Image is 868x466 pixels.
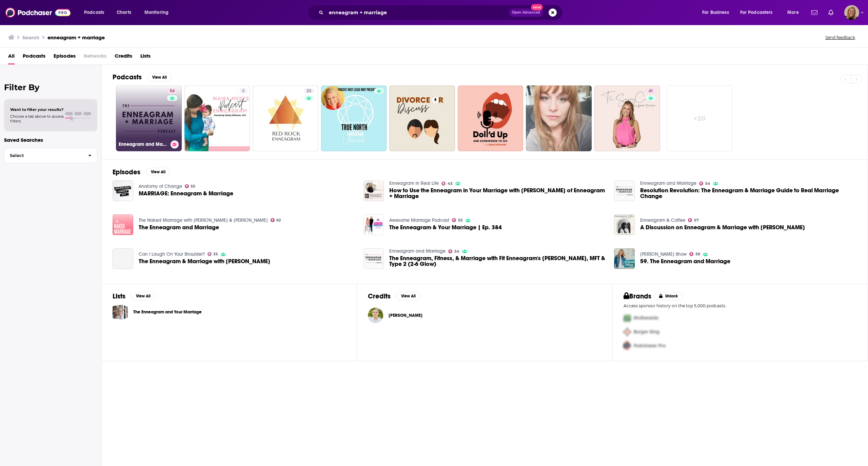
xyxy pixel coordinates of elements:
span: Choose a tab above to access filters. [10,114,64,123]
img: MARRIAGE: Enneagram & Marriage [113,180,133,201]
a: Crystal Paine Show [640,251,687,257]
a: Anatomy of Change [139,183,182,189]
a: 59 [689,252,700,256]
a: Can I Laugh On Your Shoulder? [139,251,205,257]
a: The Enneagram & Your Marriage | Ep. 384 [389,225,502,230]
a: All [8,51,15,64]
a: The Enneagram and Marriage [139,225,219,230]
button: View All [146,168,170,176]
span: 54 [170,88,175,95]
span: Logged in as avansolkema [844,5,859,20]
a: Show notifications dropdown [826,7,836,18]
button: Send feedback [823,35,857,40]
a: 55 [185,184,196,188]
a: 23 [304,88,314,94]
a: Awesome Marriage Podcast [389,217,449,223]
h2: Episodes [113,168,140,176]
img: Resolution Revolution: The Enneagram & Marriage Guide to Real Marriage Change [614,180,635,201]
img: First Pro Logo [621,311,634,325]
span: Podchaser Pro [634,343,666,349]
a: Podcasts [23,51,45,64]
a: 54 [167,88,177,94]
button: open menu [736,7,783,18]
span: A Discussion on Enneagram & Marriage with [PERSON_NAME] [640,225,805,230]
span: 54 [705,182,710,185]
span: [PERSON_NAME] [389,313,422,318]
a: 54 [448,249,459,253]
a: 54Enneagram and Marriage [116,85,182,151]
a: Podchaser - Follow, Share and Rate Podcasts [5,6,71,19]
a: The Enneagram and Marriage [113,214,133,235]
a: The Enneagram & Marriage with Christa Hardin [113,248,133,269]
h2: Credits [368,292,391,300]
button: Loren Richmond Jr.Loren Richmond Jr. [368,305,601,326]
a: The Naked Marriage with Dave & Ashley Willis [139,217,268,223]
a: The Enneagram and Your Marriage [133,308,202,316]
a: MARRIAGE: Enneagram & Marriage [139,191,233,196]
a: Episodes [54,51,76,64]
a: 59. The Enneagram and Marriage [640,258,730,264]
span: 23 [307,88,311,95]
span: Podcasts [84,8,104,17]
input: Search podcasts, credits, & more... [326,7,509,18]
a: Enneagram in Real Life [389,180,439,186]
span: 35 [213,253,218,256]
a: CreditsView All [368,292,420,300]
span: 3 [242,88,244,95]
a: How to Use the Enneagram in Your Marriage with Christa Hardin of Enneagram + Marriage [363,180,384,201]
img: Second Pro Logo [621,325,634,339]
a: How to Use the Enneagram in Your Marriage with Christa Hardin of Enneagram + Marriage [389,188,606,199]
img: 59. The Enneagram and Marriage [614,248,635,269]
a: 54 [699,181,710,186]
h3: Search [22,34,39,41]
a: Enneagram and Marriage [640,180,696,186]
span: Select [4,153,83,158]
span: Charts [117,8,131,17]
img: The Enneagram, Fitness, & Marriage with Fit Enneagram's Hallie Ringhand, MFT & Type 2 (2-6 Glow) [363,248,384,269]
button: Unlock [654,292,683,300]
span: McDonalds [634,315,658,321]
span: 59 [695,253,700,256]
button: View All [396,292,420,300]
span: Monitoring [144,8,169,17]
span: For Podcasters [740,8,773,17]
a: 57 [688,218,699,222]
a: The Enneagram and Your Marriage [113,305,128,320]
span: More [787,8,799,17]
h2: Brands [624,292,652,300]
img: A Discussion on Enneagram & Marriage with Jackie Brewster [614,214,635,235]
h2: Podcasts [113,73,142,81]
h2: Filter By [4,82,97,92]
a: The Enneagram & Marriage with Christa Hardin [139,258,270,264]
a: Credits [115,51,132,64]
span: 41 [649,88,653,95]
a: 3 [239,88,247,94]
a: Lists [140,51,151,64]
button: open menu [79,7,113,18]
span: Resolution Revolution: The Enneagram & Marriage Guide to Real Marriage Change [640,188,857,199]
button: open menu [783,7,807,18]
a: Loren Richmond Jr. [389,313,422,318]
a: A Discussion on Enneagram & Marriage with Jackie Brewster [640,225,805,230]
a: 41 [646,88,656,94]
a: Enneagram and Marriage [389,248,446,254]
img: Loren Richmond Jr. [368,308,383,323]
span: The Enneagram & Marriage with [PERSON_NAME] [139,258,270,264]
button: open menu [697,7,737,18]
a: 41 [594,85,660,151]
span: 57 [694,219,699,222]
a: 35 [208,252,218,256]
span: 62 [276,219,281,222]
